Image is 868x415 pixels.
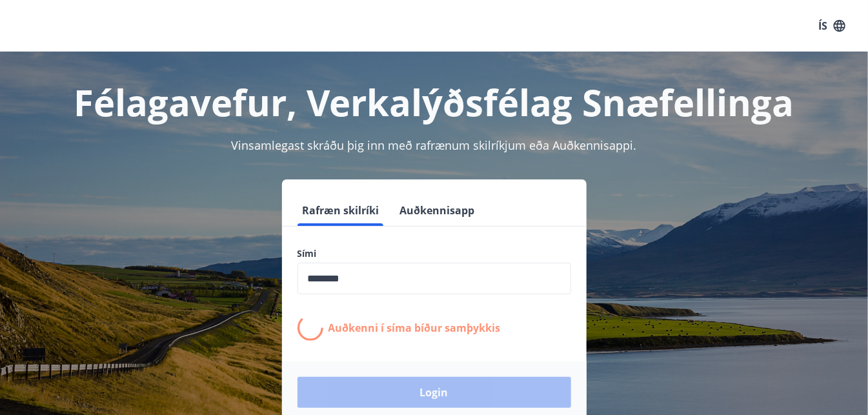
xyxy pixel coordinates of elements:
[298,195,385,226] button: Rafræn skilríki
[328,321,501,335] p: Auðkenni í síma bíður samþykkis
[15,77,853,127] h1: Félagavefur, Verkalýðsfélag Snæfellinga
[811,14,853,37] button: ÍS
[298,247,571,260] label: Sími
[395,195,480,226] button: Auðkennisapp
[232,137,637,153] span: Vinsamlegast skráðu þig inn með rafrænum skilríkjum eða Auðkennisappi.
